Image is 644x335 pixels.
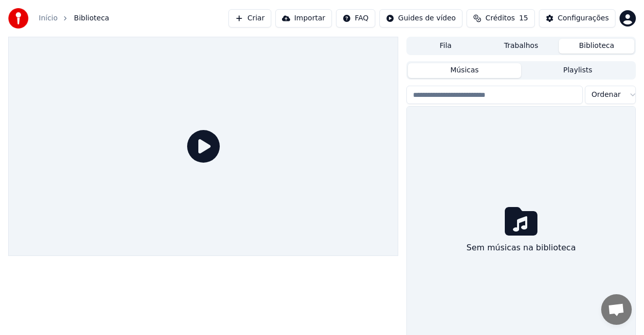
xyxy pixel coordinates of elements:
[462,238,580,258] div: Sem músicas na biblioteca
[379,9,462,28] button: Guides de vídeo
[74,13,109,23] span: Biblioteca
[485,13,515,23] span: Créditos
[39,13,58,23] a: Início
[39,13,109,23] nav: breadcrumb
[8,8,29,29] img: youka
[467,9,535,28] button: Créditos15
[521,63,634,78] button: Playlists
[275,9,332,28] button: Importar
[539,9,615,28] button: Configurações
[591,90,621,100] span: Ordenar
[559,39,634,54] button: Biblioteca
[408,39,483,54] button: Fila
[336,9,375,28] button: FAQ
[519,13,528,23] span: 15
[601,294,632,325] div: Bate-papo aberto
[228,9,271,28] button: Criar
[483,39,559,54] button: Trabalhos
[558,13,609,23] div: Configurações
[408,63,521,78] button: Músicas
